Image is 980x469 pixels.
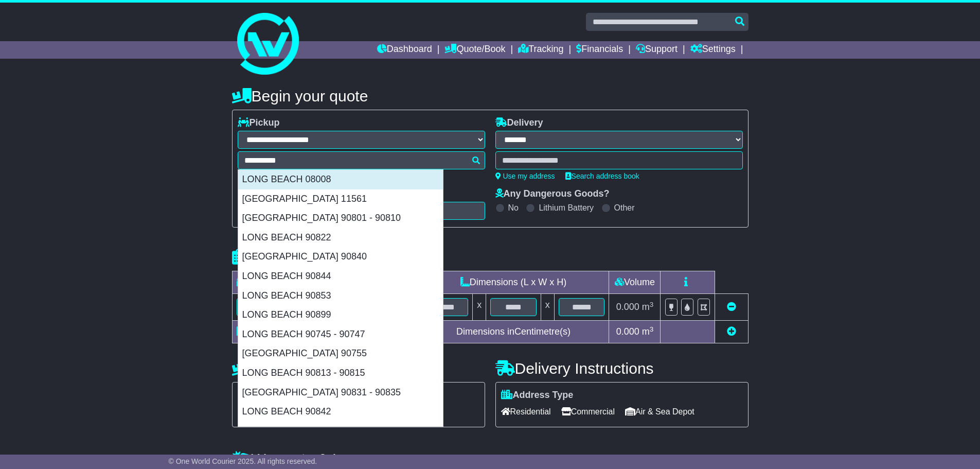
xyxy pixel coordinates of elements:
div: [GEOGRAPHIC_DATA] 90831 - 90835 [238,383,443,403]
td: x [541,294,554,321]
div: LONG BEACH 90853 [238,286,443,306]
span: © One World Courier 2025. All rights reserved. [169,457,317,465]
label: No [508,203,519,213]
td: Total [232,321,318,343]
sup: 3 [650,325,654,333]
label: Delivery [495,117,543,129]
span: m [642,302,654,312]
a: Financials [576,41,623,59]
td: x [473,294,486,321]
a: Tracking [518,41,563,59]
a: Quote/Book [444,41,505,59]
h4: Pickup Instructions [232,360,485,377]
td: Dimensions in Centimetre(s) [418,321,609,343]
h4: Delivery Instructions [495,360,749,377]
span: Commercial [561,404,615,420]
label: Any Dangerous Goods? [495,188,610,200]
label: Lithium Battery [539,203,594,213]
a: Dashboard [377,41,432,59]
div: [GEOGRAPHIC_DATA] 11561 [238,189,443,209]
td: Dimensions (L x W x H) [418,271,609,294]
a: Support [636,41,678,59]
label: Address Type [501,390,574,401]
div: LONG BEACH 08008 [238,170,443,189]
h4: Begin your quote [232,88,749,105]
span: Residential [501,404,551,420]
div: LONG BEACH 90813 - 90815 [238,363,443,383]
div: LONG BEACH 90846 - 90848 [238,422,443,441]
span: 0.000 [616,302,639,312]
a: Add new item [727,326,736,337]
div: [GEOGRAPHIC_DATA] 90755 [238,344,443,363]
span: m [642,326,654,337]
a: Settings [690,41,736,59]
div: [GEOGRAPHIC_DATA] 90801 - 90810 [238,209,443,228]
span: Air & Sea Depot [625,404,694,420]
h4: Package details | [232,249,361,266]
h4: Warranty & Insurance [232,450,749,467]
div: LONG BEACH 90745 - 90747 [238,325,443,344]
label: Pickup [238,117,280,129]
div: LONG BEACH 90822 [238,228,443,248]
sup: 3 [650,301,654,308]
div: LONG BEACH 90899 [238,305,443,325]
span: 0.000 [616,326,639,337]
div: LONG BEACH 90844 [238,267,443,286]
div: LONG BEACH 90842 [238,402,443,422]
typeahead: Please provide city [238,151,485,169]
a: Remove this item [727,302,736,312]
a: Search address book [565,172,639,180]
td: Type [232,271,318,294]
div: [GEOGRAPHIC_DATA] 90840 [238,247,443,267]
td: Volume [609,271,661,294]
label: Other [614,203,635,213]
a: Use my address [495,172,555,180]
